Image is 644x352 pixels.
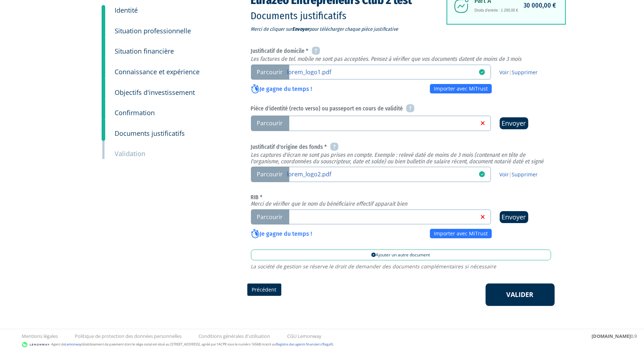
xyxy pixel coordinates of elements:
[251,55,522,62] em: Les factures de tel. mobile ne sont pas acceptées. Pensez à vérifier que vos documents datent de ...
[251,143,551,164] h6: Justificatif d'origine des fonds *
[500,69,509,76] a: Voir
[479,69,485,75] i: 02/09/2025 16:42
[22,333,58,340] a: Mentions légales
[115,88,195,97] small: Objectifs d'investissement
[251,116,289,131] span: Parcourir
[65,342,82,347] a: Lemonway
[199,333,270,340] a: Conditions générales d'utilisation
[287,170,479,177] a: lorem_logo2.pdf
[102,118,105,141] a: 7
[247,284,281,296] a: Précédent
[251,194,551,207] h6: RIB *
[7,341,637,348] div: - Agent de (établissement de paiement dont le siège social est situé au [STREET_ADDRESS], agréé p...
[115,108,155,117] small: Confirmation
[430,229,492,238] a: Importer avec MiTrust
[479,171,485,177] i: 02/09/2025 16:42
[500,211,528,223] input: Envoyer
[102,98,105,120] a: 6
[287,68,479,75] a: lorem_logo1.pdf
[251,151,544,165] em: Les captures d'écran ne sont pas prises en compte. Exemple : relevé daté de moins de 3 mois (cont...
[486,284,555,306] a: Valider
[287,333,321,340] a: CGU Lemonway
[251,167,289,182] span: Parcourir
[592,333,631,339] strong: [DOMAIN_NAME]
[500,117,528,129] input: Envoyer
[251,27,450,32] span: Merci de cliquer sur pour télécharger chaque pièce justificative
[102,16,105,38] a: 2
[430,84,492,93] a: Importer avec MiTrust
[251,85,312,94] p: Je gagne du temps !
[251,105,551,113] h6: Pièce d'identité (recto verso) ou passeport en cours de validité
[115,129,185,138] small: Documents justificatifs
[592,333,637,340] div: 0.9
[251,250,551,260] a: Ajouter un autre document
[512,171,538,178] a: Supprimer
[102,36,105,59] a: 3
[500,171,538,178] span: |
[251,200,408,207] em: Merci de vérifier que le nom du bénéficiaire effectif apparait bien
[500,171,509,178] a: Voir
[251,47,551,62] h6: Justificatif de domicile *
[115,67,200,76] small: Connaissance et expérience
[115,6,138,14] small: Identité
[102,5,105,20] a: 1
[512,69,538,76] a: Supprimer
[115,47,174,55] small: Situation financière
[251,264,551,269] span: La société de gestion se réserve le droit de demander des documents complémentaires si nécessaire
[102,57,105,79] a: 4
[75,333,182,340] a: Politique de protection des données personnelles
[115,26,191,35] small: Situation professionnelle
[500,69,538,76] span: |
[115,149,146,158] small: Validation
[102,77,105,100] a: 5
[22,341,50,348] img: logo-lemonway.png
[251,9,450,23] p: Documents justificatifs
[276,342,333,347] a: Registre des agents financiers (Regafi)
[251,209,289,225] span: Parcourir
[293,26,310,32] strong: Envoyer
[251,64,289,80] span: Parcourir
[251,230,312,239] p: Je gagne du temps !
